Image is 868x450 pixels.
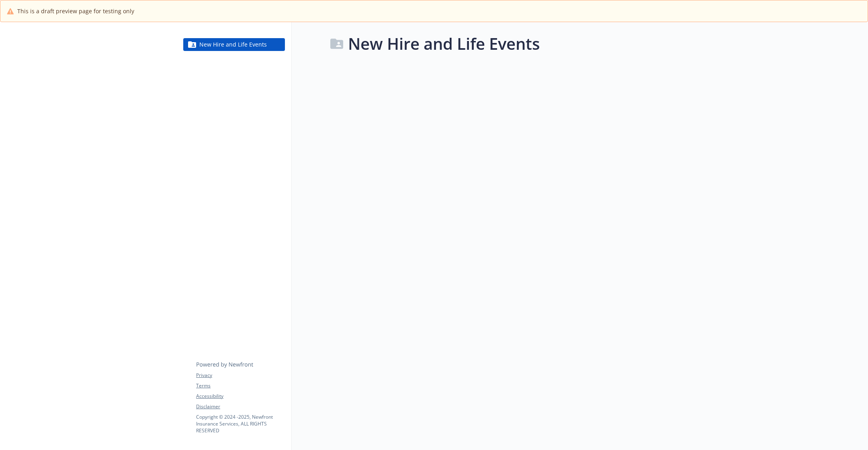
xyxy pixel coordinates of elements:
[196,382,285,389] a: Terms
[196,372,285,379] a: Privacy
[17,7,134,15] span: This is a draft preview page for testing only
[199,38,267,51] span: New Hire and Life Events
[183,38,285,51] a: New Hire and Life Events
[196,403,285,410] a: Disclaimer
[196,393,285,400] a: Accessibility
[196,413,285,434] p: Copyright © 2024 - 2025 , Newfront Insurance Services, ALL RIGHTS RESERVED
[348,32,540,56] h1: New Hire and Life Events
